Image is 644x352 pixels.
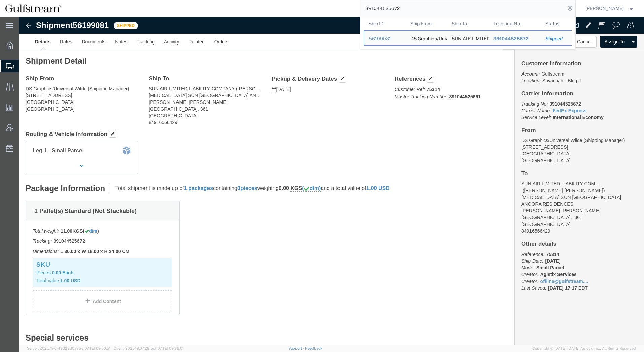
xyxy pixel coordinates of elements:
a: Feedback [305,346,322,350]
th: Ship ID [364,17,406,30]
div: 56199081 [369,35,401,42]
input: Search for shipment number, reference number [360,0,565,17]
span: 391044525672 [493,36,528,41]
span: Client: 2025.19.0-129fbcf [114,346,184,350]
div: DS Graphics/Universal Wilde [410,31,442,45]
span: [DATE] 09:39:01 [156,346,184,350]
div: Shipped [545,35,567,42]
div: SUN AIR LIMITED LIABILITY COMPANY [452,31,484,45]
span: [DATE] 09:50:51 [83,346,110,350]
th: Tracking Nu. [488,17,541,30]
iframe: FS Legacy Container [19,17,644,345]
th: Ship From [405,17,447,30]
div: 391044525672 [493,35,536,42]
button: [PERSON_NAME] [585,4,635,12]
th: Ship To [447,17,489,30]
img: logo [5,3,62,13]
a: Support [288,346,305,350]
span: Kimberly Printup [585,5,624,12]
span: Copyright © [DATE]-[DATE] Agistix Inc., All Rights Reserved [532,346,636,351]
th: Status [541,17,572,30]
table: Search Results [364,17,575,49]
span: Server: 2025.19.0-49328d0a35e [27,346,110,350]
